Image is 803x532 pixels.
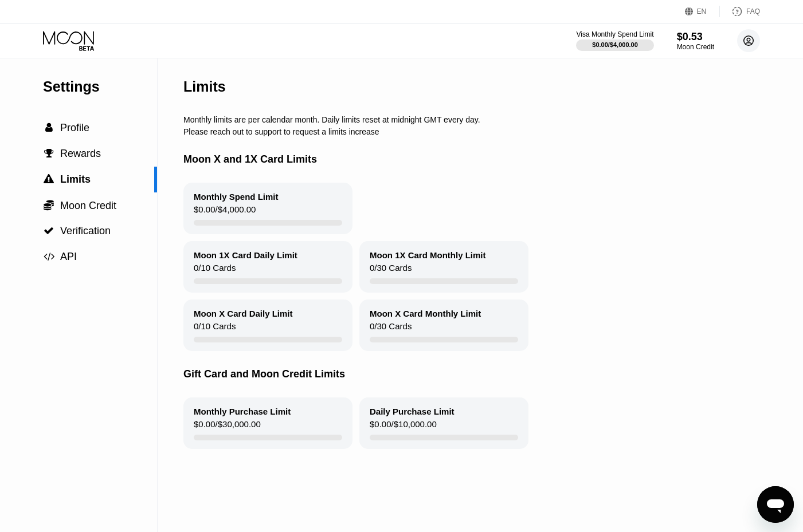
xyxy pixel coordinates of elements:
[194,204,256,220] div: $0.00 / $4,000.00
[44,226,54,236] span: 
[43,251,54,262] div: 
[576,30,653,38] div: Visa Monthly Spend Limit
[60,251,77,262] span: API
[45,123,53,133] span: 
[685,6,720,17] div: EN
[43,78,157,95] div: Settings
[746,7,760,15] div: FAQ
[60,200,116,211] span: Moon Credit
[44,199,54,211] span: 
[370,309,481,318] div: Moon X Card Monthly Limit
[194,192,279,202] div: Monthly Spend Limit
[677,43,714,51] div: Moon Credit
[194,250,297,260] div: Moon 1X Card Daily Limit
[194,419,261,435] div: $0.00 / $30,000.00
[44,148,54,159] span: 
[43,148,54,159] div: 
[60,174,91,185] span: Limits
[370,407,455,416] div: Daily Purchase Limit
[592,41,638,48] div: $0.00 / $4,000.00
[757,486,794,523] iframe: Button to launch messaging window
[677,31,714,43] div: $0.53
[43,123,54,133] div: 
[194,321,236,337] div: 0 / 10 Cards
[720,6,760,17] div: FAQ
[194,407,291,416] div: Monthly Purchase Limit
[43,226,54,236] div: 
[677,31,714,51] div: $0.53Moon Credit
[370,263,412,278] div: 0 / 30 Cards
[43,174,54,184] div: 
[60,122,89,133] span: Profile
[44,251,54,262] span: 
[697,7,707,15] div: EN
[183,78,226,95] div: Limits
[576,30,653,51] div: Visa Monthly Spend Limit$0.00/$4,000.00
[194,309,293,318] div: Moon X Card Daily Limit
[370,419,437,435] div: $0.00 / $10,000.00
[370,250,486,260] div: Moon 1X Card Monthly Limit
[44,174,54,184] span: 
[370,321,412,337] div: 0 / 30 Cards
[43,199,54,211] div: 
[60,148,101,159] span: Rewards
[194,263,236,278] div: 0 / 10 Cards
[60,225,111,237] span: Verification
